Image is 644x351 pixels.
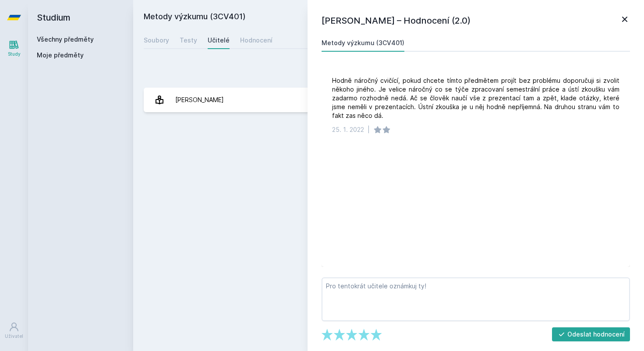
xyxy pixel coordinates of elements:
a: Soubory [144,32,169,49]
span: Moje předměty [37,51,84,60]
a: Uživatel [2,317,26,344]
a: Study [2,35,26,62]
a: Testy [180,32,197,49]
h2: Metody výzkumu (3CV401) [144,11,535,25]
a: Hodnocení [240,32,272,49]
div: Testy [180,36,197,45]
div: Hodnocení [240,36,272,45]
a: [PERSON_NAME] 1 hodnocení 2.0 [144,88,633,112]
div: Soubory [144,36,169,45]
div: Hodně náročný cvičící, pokud chcete tímto předmětem projít bez problému doporučuji si zvolit něko... [332,76,619,120]
div: Study [8,51,21,57]
div: Uživatel [5,333,23,340]
a: Učitelé [208,32,230,49]
div: Učitelé [208,36,230,45]
a: Všechny předměty [37,35,94,43]
div: [PERSON_NAME] [175,91,224,109]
